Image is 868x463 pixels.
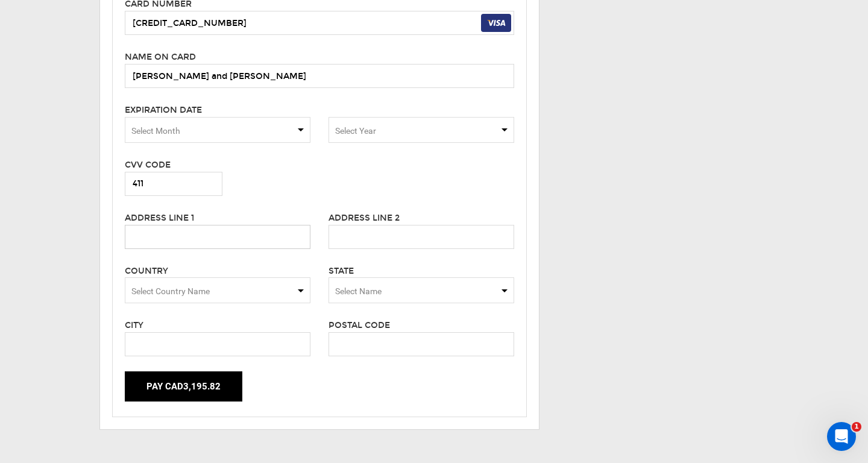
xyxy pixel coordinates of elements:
span: Select box activate [329,117,514,143]
span: Select Month [131,126,180,136]
span: Select box activate [329,277,514,303]
label: Expiration Date [125,104,202,116]
label: CVV Code [125,159,171,171]
span: Select Year [335,126,376,136]
label: City [125,320,143,332]
span: Select box activate [125,117,310,143]
img: visa-dark.svg [481,14,511,32]
span: Select Name [335,286,382,296]
span: 1 [852,422,861,432]
label: Name on card [125,51,196,63]
iframe: Intercom live chat [827,422,856,451]
span: Select box activate [125,277,310,303]
label: Country [125,265,168,277]
label: Address Line 2 [329,212,400,224]
button: Pay CAD3,195.82 [125,371,242,402]
span: Select Country Name [131,286,210,296]
label: Postal Code [329,320,390,332]
label: State [329,265,354,277]
label: Address Line 1 [125,212,194,224]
